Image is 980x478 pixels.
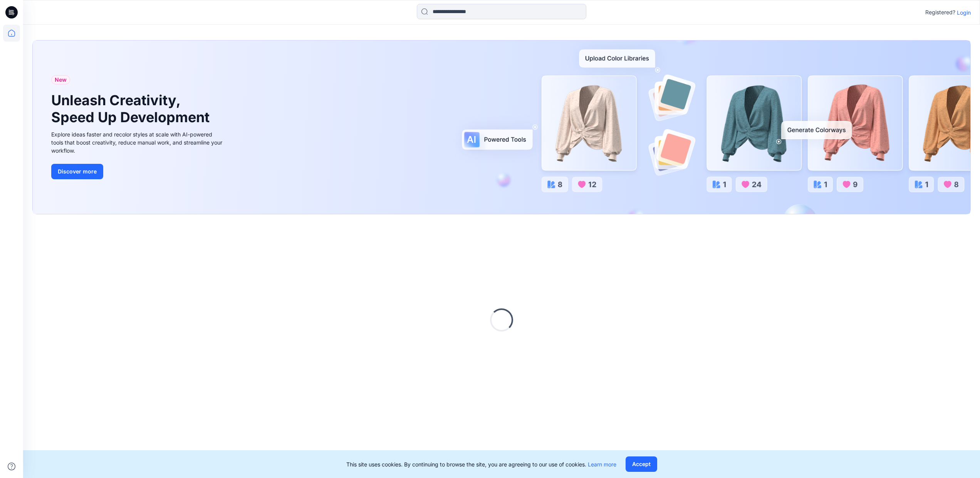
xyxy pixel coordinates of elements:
[957,8,971,17] p: Login
[925,8,955,17] p: Registered?
[51,164,103,179] button: Discover more
[51,130,225,155] div: Explore ideas faster and recolor styles at scale with AI-powered tools that boost creativity, red...
[51,164,225,179] a: Discover more
[55,75,67,84] span: New
[626,456,657,472] button: Accept
[51,92,213,125] h1: Unleash Creativity, Speed Up Development
[588,461,616,468] a: Learn more
[346,460,616,468] p: This site uses cookies. By continuing to browse the site, you are agreeing to our use of cookies.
